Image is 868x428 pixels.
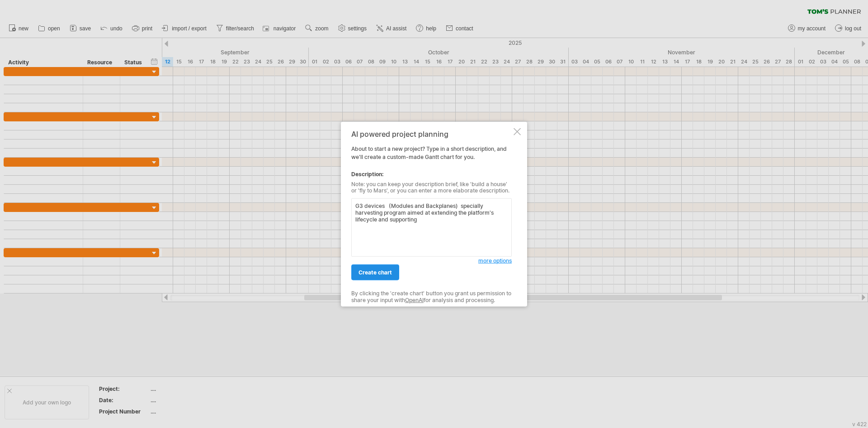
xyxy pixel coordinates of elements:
[405,296,424,303] a: OpenAI
[478,257,512,264] span: more options
[351,290,512,303] div: By clicking the 'create chart' button you grant us permission to share your input with for analys...
[478,257,512,265] a: more options
[351,264,399,280] a: create chart
[351,181,512,194] div: Note: you can keep your description brief, like 'build a house' or 'fly to Mars', or you can ente...
[351,170,512,178] div: Description:
[359,269,392,276] span: create chart
[351,130,512,138] div: AI powered project planning
[351,130,512,298] div: About to start a new project? Type in a short description, and we'll create a custom-made Gantt c...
